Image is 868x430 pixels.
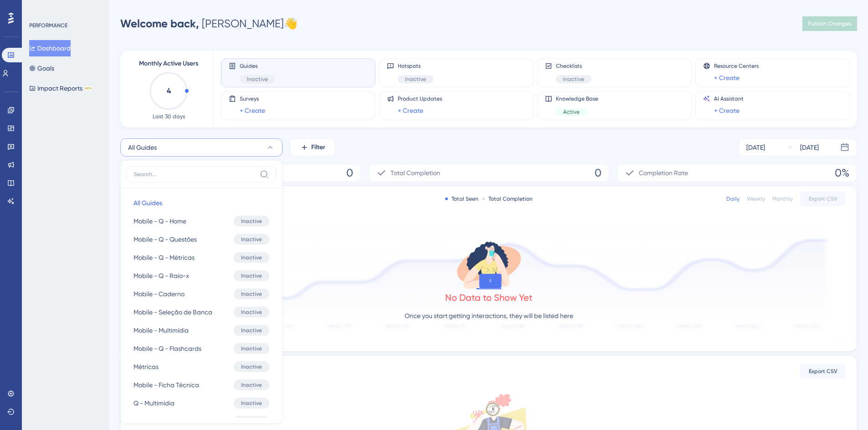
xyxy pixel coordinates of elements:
[405,310,573,321] p: Once you start getting interactions, they will be listed here
[134,234,197,245] span: Mobile - Q - Questões
[126,248,277,267] button: Mobile - Q - MétricasInactive
[746,142,765,153] div: [DATE]
[247,76,268,83] span: Inactive
[563,76,584,83] span: Inactive
[398,105,423,116] a: + Create
[482,195,533,202] div: Total Completion
[563,108,580,116] span: Active
[134,379,199,390] span: Mobile - Ficha Técnica
[126,303,277,321] button: Mobile - Seleção de BancaInactive
[808,20,852,27] span: Publish Changes
[134,325,189,336] span: Mobile - Multimídia
[802,16,857,31] button: Publish Changes
[241,400,262,407] span: Inactive
[240,95,265,102] span: Surveys
[241,218,262,225] span: Inactive
[800,364,846,379] button: Export CSV
[398,95,442,102] span: Product Updates
[556,95,598,102] span: Knowledge Base
[153,113,185,120] span: Last 30 days
[241,363,262,370] span: Inactive
[809,195,837,202] span: Export CSV
[29,60,54,76] button: Goals
[714,95,744,102] span: AI Assistant
[445,291,533,304] div: No Data to Show Yet
[240,105,265,116] a: + Create
[714,62,759,70] span: Resource Centers
[134,171,256,178] input: Search...
[29,80,92,96] button: Impact ReportsBETA
[290,138,335,157] button: Filter
[714,105,740,116] a: + Create
[134,197,162,208] span: All Guides
[241,236,262,243] span: Inactive
[128,142,157,153] span: All Guides
[390,167,440,178] span: Total Completion
[120,16,298,31] div: [PERSON_NAME] 👋
[134,416,203,427] span: Mobile - Time Hardwork
[241,254,262,261] span: Inactive
[126,212,277,230] button: Mobile - Q - HomeInactive
[241,290,262,298] span: Inactive
[126,285,277,303] button: Mobile - CadernoInactive
[398,62,433,70] span: Hotspots
[639,167,688,178] span: Completion Rate
[126,358,277,376] button: MétricasInactive
[311,142,325,153] span: Filter
[445,195,478,202] div: Total Seen
[714,72,740,83] a: + Create
[139,58,198,69] span: Monthly Active Users
[120,138,282,157] button: All Guides
[134,307,212,318] span: Mobile - Seleção de Banca
[241,327,262,334] span: Inactive
[726,195,740,202] div: Daily
[556,62,591,70] span: Checklists
[134,398,175,409] span: Q - Multimídia
[29,40,71,56] button: Dashboard
[241,309,262,316] span: Inactive
[134,288,185,299] span: Mobile - Caderno
[134,270,189,281] span: Mobile - Q - Raio-x
[595,166,601,180] span: 0
[167,86,171,95] text: 4
[120,17,199,30] span: Welcome back,
[134,361,159,372] span: Métricas
[772,195,793,202] div: Monthly
[84,86,92,91] div: BETA
[241,272,262,279] span: Inactive
[134,216,186,227] span: Mobile - Q - Home
[126,376,277,394] button: Mobile - Ficha TécnicaInactive
[29,22,67,29] div: PERFORMANCE
[126,394,277,412] button: Q - MultimídiaInactive
[835,166,849,180] span: 0%
[134,343,201,354] span: Mobile - Q - Flashcards
[126,230,277,248] button: Mobile - Q - QuestõesInactive
[126,321,277,339] button: Mobile - MultimídiaInactive
[346,166,353,180] span: 0
[747,195,765,202] div: Weekly
[126,267,277,285] button: Mobile - Q - Raio-xInactive
[241,381,262,389] span: Inactive
[800,142,819,153] div: [DATE]
[405,76,426,83] span: Inactive
[800,192,846,206] button: Export CSV
[809,368,837,375] span: Export CSV
[241,345,262,352] span: Inactive
[240,62,275,70] span: Guides
[126,339,277,358] button: Mobile - Q - FlashcardsInactive
[126,194,277,212] button: All Guides
[134,252,195,263] span: Mobile - Q - Métricas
